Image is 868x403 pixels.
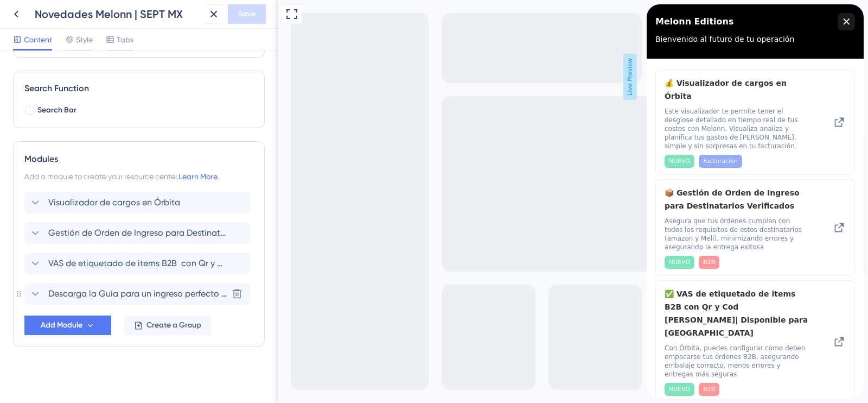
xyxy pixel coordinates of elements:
button: Add Module [24,316,111,335]
span: 📦 Gestión de Orden de Ingreso para Destinatarios Verificados [18,182,163,208]
span: B2B [56,381,68,389]
span: Con Órbita, puedes configurar cómo deben empacarse tus órdenes B2B, asegurando embalaje correcto,... [18,339,163,374]
span: Bienvenido al futuro de tu operación [9,30,148,39]
span: Add a module to create your resource center. [24,172,178,181]
div: Modules [24,153,253,166]
span: Melonn Editions [9,9,87,26]
span: Search Bar [37,104,76,117]
span: Add Module [41,319,82,332]
span: Content [24,33,52,46]
span: Save [238,8,256,21]
div: VAS de etiquetado de items B2B con Qr y Cod [PERSON_NAME]| Disponible para [GEOGRAPHIC_DATA] [24,253,253,274]
span: Facturación [56,153,91,161]
span: Style [76,33,93,46]
button: Save [228,4,266,24]
span: Create a Group [146,319,201,332]
div: Novedades Melonn | SEPT MX [35,7,200,22]
span: Gestión de Orden de Ingreso para Destinatarios Verificados [48,226,227,240]
span: ✅ VAS de etiquetado de items B2B con Qr y Cod [PERSON_NAME]| Disponible para [GEOGRAPHIC_DATA] [18,283,163,335]
div: 3 [46,10,52,19]
div: Descarga la Guía para un ingreso perfecto de mercancía. [24,283,253,305]
div: Visualizador de cargos en Órbita [24,192,253,213]
img: launcher-image-alternative-text [14,3,35,24]
div: Visualizador de cargos en Órbita [18,72,163,163]
span: Este visualizador te permite tener el desglose detallado en tiempo real de tus costos con Melonn.... [18,103,163,146]
span: Visualizador de cargos en Órbita [48,196,180,209]
a: Learn More. [178,172,219,181]
span: B2B [56,254,68,262]
div: close resource center [191,9,208,26]
span: Descarga la Guía para un ingreso perfecto de mercancía. [48,287,227,300]
span: NUEVO [22,381,43,389]
span: Live Preview [346,54,359,100]
span: NUEVO [22,254,43,262]
span: NUEVO [22,153,43,161]
span: VAS de etiquetado de items B2B con Qr y Cod [PERSON_NAME]| Disponible para [GEOGRAPHIC_DATA] [48,257,227,270]
div: Search Function [24,82,253,95]
div: Gestión de Orden de Ingreso para Destinatarios Verificados [18,182,163,265]
span: 💰 Visualizador de cargos en Órbita [18,72,163,98]
div: Gestión de Orden de Ingreso para Destinatarios Verificados [24,222,253,244]
button: Create a Group [124,316,211,335]
span: Tabs [117,33,133,46]
span: Asegura que tus órdenes cumplan con todos los requisitos de estos destinatarios (amazon y Meli), ... [18,212,163,247]
div: VAS de etiquetado de items B2B con Qr y Cod de Barras| Disponible para México [18,283,163,392]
